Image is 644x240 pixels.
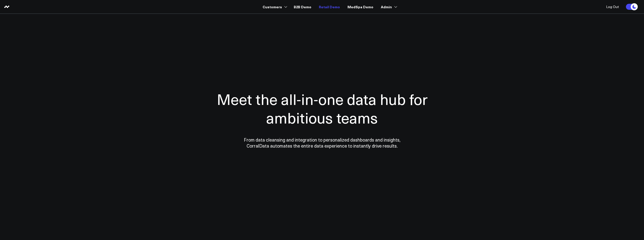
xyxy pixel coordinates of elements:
a: B2B Demo [294,2,311,11]
a: Admin [381,2,396,11]
a: Retail Demo [319,2,340,11]
p: From data cleansing and integration to personalized dashboards and insights, CorralData automates... [233,137,411,149]
a: Customers [263,2,286,11]
h1: Meet the all-in-one data hub for ambitious teams [199,90,445,127]
a: MedSpa Demo [347,2,373,11]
